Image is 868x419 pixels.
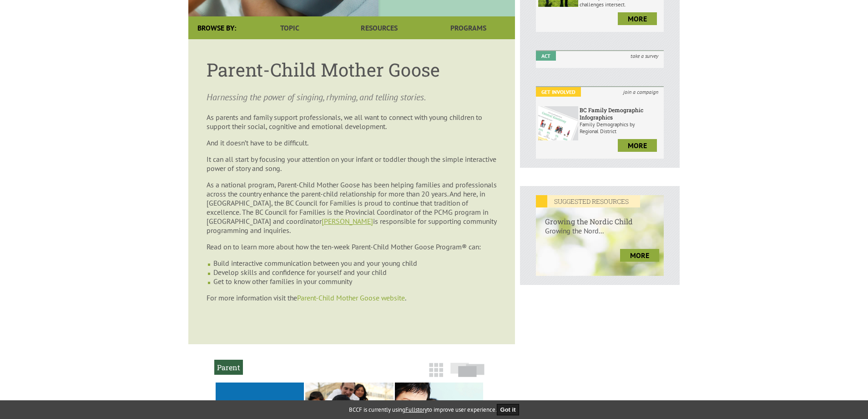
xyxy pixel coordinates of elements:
[214,360,243,375] h2: Parent
[497,404,520,415] button: Got it
[207,293,497,302] p: For more information visit the .
[536,195,640,207] em: SUGGESTED RESOURCES
[429,363,443,377] img: grid-icon.png
[207,180,497,235] p: As a national program, Parent-Child Mother Goose has been helping families and professionals acro...
[426,367,446,382] a: Grid View
[536,51,556,61] em: Act
[213,277,497,286] li: Get to know other families in your community
[536,87,581,97] em: Get Involved
[448,367,487,382] a: Slide View
[620,249,659,262] a: more
[405,406,427,414] a: Fullstory
[424,16,513,39] a: Programs
[207,113,497,131] p: As parents and family support professionals, we all want to connect with young children to suppor...
[188,16,245,39] div: Browse By:
[334,16,424,39] a: Resources
[450,362,484,377] img: slide-icon.png
[207,242,497,251] p: Read on to learn more about how the ten-week Parent-Child Mother Goose Program® can:
[322,217,373,226] a: [PERSON_NAME]
[618,12,657,25] a: more
[580,121,661,134] p: Family Demographics by Regional District
[297,293,405,302] a: Parent-Child Mother Goose website
[580,106,661,121] h6: BC Family Demographic Infographics
[625,51,664,61] i: take a survey
[213,268,497,277] li: Develop skills and confidence for yourself and your child
[618,87,664,97] i: join a campaign
[213,259,497,268] li: Build interactive communication between you and your young child
[618,139,657,152] a: more
[536,207,664,226] h6: Growing the Nordic Child
[207,91,497,103] p: Harnessing the power of singing, rhyming, and telling stories.
[536,226,664,244] p: Growing the Nord...
[245,16,334,39] a: Topic
[207,138,497,147] p: And it doesn’t have to be difficult.
[207,57,497,82] h1: Parent-Child Mother Goose
[207,155,497,173] p: It can all start by focusing your attention on your infant or toddler though the simple interacti...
